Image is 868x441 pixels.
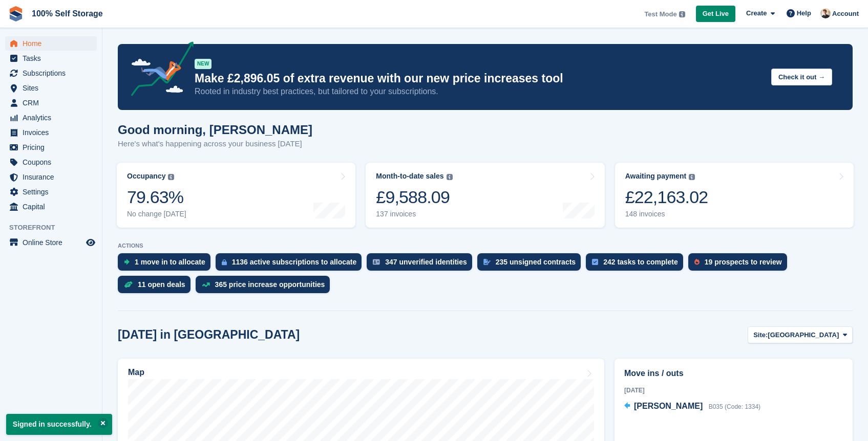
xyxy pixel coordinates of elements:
span: Test Mode [644,9,676,19]
p: Signed in successfully. [6,414,112,435]
a: 1 move in to allocate [118,253,216,276]
p: ACTIONS [118,242,853,249]
button: Site: [GEOGRAPHIC_DATA] [748,326,853,343]
div: No change [DATE] [127,210,186,218]
div: 365 price increase opportunities [215,280,325,289]
div: 137 invoices [376,210,452,218]
h2: [DATE] in [GEOGRAPHIC_DATA] [118,328,300,342]
a: Get Live [696,6,735,23]
a: 235 unsigned contracts [477,253,586,276]
div: £9,588.09 [376,187,452,208]
a: 1136 active subscriptions to allocate [216,253,367,276]
img: icon-info-grey-7440780725fd019a000dd9b08b2336e03edf1995a4989e88bcd33f0948082b44.svg [168,174,174,180]
img: deal-1b604bf984904fb50ccaf53a9ad4b4a5d6e5aea283cecdc64d6e3604feb123c2.svg [124,281,133,288]
a: menu [5,155,97,169]
div: 242 tasks to complete [603,258,678,266]
div: Awaiting payment [625,172,687,181]
a: menu [5,235,97,250]
span: Analytics [23,111,84,125]
img: Oliver [820,8,831,18]
p: Rooted in industry best practices, but tailored to your subscriptions. [195,86,763,97]
a: menu [5,185,97,199]
span: B035 (Code: 1334) [709,403,760,410]
img: task-75834270c22a3079a89374b754ae025e5fb1db73e45f91037f5363f120a921f8.svg [592,259,598,265]
a: menu [5,36,97,51]
div: 1 move in to allocate [135,258,205,266]
span: [GEOGRAPHIC_DATA] [768,330,839,340]
img: move_ins_to_allocate_icon-fdf77a2bb77ea45bf5b3d319d69a93e2d87916cf1d5bf7949dd705db3b84f3ca.svg [124,259,130,265]
img: price_increase_opportunities-93ffe204e8149a01c8c9dc8f82e8f89637d9d84a8eef4429ea346261dce0b2c0.svg [202,282,210,287]
span: Online Store [23,235,84,250]
div: 347 unverified identities [385,258,467,266]
a: menu [5,66,97,80]
span: Settings [23,185,84,199]
div: Occupancy [127,172,165,181]
span: Pricing [23,140,84,155]
div: 19 prospects to review [705,258,782,266]
div: £22,163.02 [625,187,708,208]
span: Sites [23,81,84,95]
span: Insurance [23,170,84,184]
a: Occupancy 79.63% No change [DATE] [117,163,355,228]
h1: Good morning, [PERSON_NAME] [118,123,312,137]
a: 242 tasks to complete [586,253,688,276]
span: Home [23,36,84,51]
img: prospect-51fa495bee0391a8d652442698ab0144808aea92771e9ea1ae160a38d050c398.svg [694,259,700,265]
a: Preview store [84,236,97,249]
img: contract_signature_icon-13c848040528278c33f63329250d36e43548de30e8caae1d1a13099fd9432cc5.svg [483,259,491,265]
span: Tasks [23,51,84,65]
h2: Move ins / outs [624,367,843,380]
span: Invoices [23,125,84,140]
span: Site: [753,330,768,340]
img: verify_identity-adf6edd0f0f0b5bbfe63781bf79b02c33cf7c696d77639b501bdc392416b5a36.svg [373,259,380,265]
img: icon-info-grey-7440780725fd019a000dd9b08b2336e03edf1995a4989e88bcd33f0948082b44.svg [679,11,685,17]
p: Make £2,896.05 of extra revenue with our new price increases tool [195,71,763,86]
a: Awaiting payment £22,163.02 148 invoices [615,163,854,228]
span: Subscriptions [23,66,84,80]
a: menu [5,125,97,140]
a: menu [5,96,97,110]
a: 347 unverified identities [367,253,477,276]
a: [PERSON_NAME] B035 (Code: 1334) [624,400,760,413]
img: active_subscription_to_allocate_icon-d502201f5373d7db506a760aba3b589e785aa758c864c3986d89f69b8ff3... [222,259,227,266]
a: menu [5,140,97,155]
div: NEW [195,59,211,69]
div: Month-to-date sales [376,172,443,181]
span: CRM [23,96,84,110]
a: 11 open deals [118,276,196,298]
img: price-adjustments-announcement-icon-8257ccfd72463d97f412b2fc003d46551f7dbcb40ab6d574587a9cd5c0d94... [122,41,194,100]
img: icon-info-grey-7440780725fd019a000dd9b08b2336e03edf1995a4989e88bcd33f0948082b44.svg [689,174,695,180]
span: Storefront [9,223,102,233]
h2: Map [128,368,144,377]
button: Check it out → [771,69,832,85]
span: Get Live [703,9,729,19]
a: menu [5,81,97,95]
div: 1136 active subscriptions to allocate [232,258,357,266]
img: stora-icon-8386f47178a22dfd0bd8f6a31ec36ba5ce8667c1dd55bd0f319d3a0aa187defe.svg [8,6,24,21]
a: menu [5,200,97,214]
a: menu [5,111,97,125]
div: 79.63% [127,187,186,208]
a: 100% Self Storage [28,5,107,22]
a: menu [5,170,97,184]
div: [DATE] [624,386,843,395]
span: Create [746,8,767,18]
a: 365 price increase opportunities [196,276,335,298]
a: Month-to-date sales £9,588.09 137 invoices [366,163,604,228]
p: Here's what's happening across your business [DATE] [118,138,312,150]
div: 11 open deals [138,280,185,289]
a: menu [5,51,97,65]
span: Coupons [23,155,84,169]
img: icon-info-grey-7440780725fd019a000dd9b08b2336e03edf1995a4989e88bcd33f0948082b44.svg [447,174,453,180]
div: 235 unsigned contracts [496,258,576,266]
a: 19 prospects to review [688,253,792,276]
span: Capital [23,200,84,214]
div: 148 invoices [625,210,708,218]
span: Help [797,8,811,18]
span: Account [832,9,859,19]
span: [PERSON_NAME] [634,402,703,410]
